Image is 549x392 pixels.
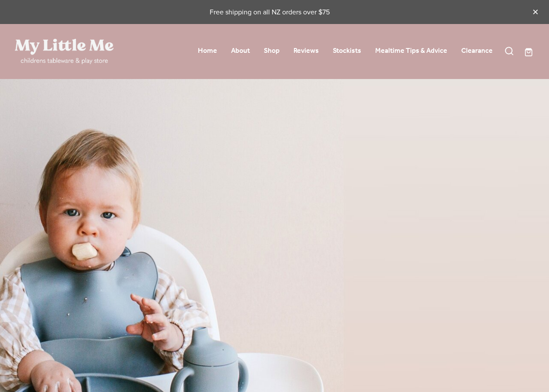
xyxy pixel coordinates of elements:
[15,7,525,17] p: Free shipping on all NZ orders over $75
[375,44,447,58] a: Mealtime Tips & Advice
[231,44,250,58] a: About
[15,39,119,64] a: My Little Me Ltd homepage
[293,44,319,58] a: Reviews
[264,44,280,58] a: Shop
[333,44,361,58] a: Stockists
[461,44,493,58] a: Clearance
[198,44,217,58] a: Home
